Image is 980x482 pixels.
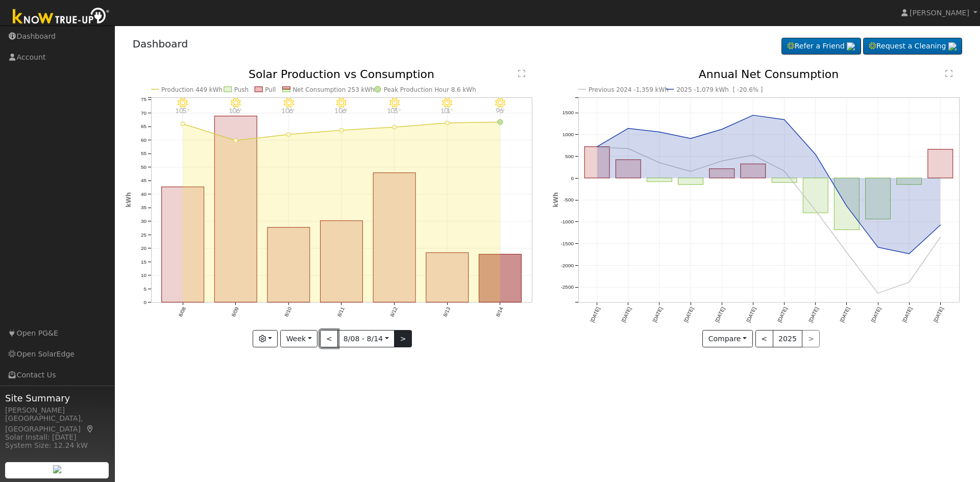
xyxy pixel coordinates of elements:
[839,306,851,323] text: [DATE]
[560,285,574,290] text: -2500
[720,128,724,132] circle: onclick=""
[178,98,188,108] i: 8/08 - Clear
[140,205,146,211] text: 35
[249,68,434,81] text: Solar Production vs Consumption
[280,108,298,114] p: 106°
[320,330,338,347] button: <
[595,145,599,149] circle: onclick=""
[939,223,943,227] circle: onclick=""
[751,113,755,117] circle: onclick=""
[174,108,191,114] p: 105°
[5,413,109,435] div: [GEOGRAPHIC_DATA], [GEOGRAPHIC_DATA]
[389,98,400,108] i: 8/12 - Clear
[720,159,724,163] circle: onclick=""
[392,125,396,129] circle: onclick=""
[814,153,818,157] circle: onclick=""
[626,126,630,131] circle: onclick=""
[140,191,146,197] text: 40
[584,147,609,178] rect: onclick=""
[265,86,276,93] text: Pull
[491,108,509,114] p: 96°
[741,164,766,179] rect: onclick=""
[140,97,146,103] text: 75
[657,161,661,165] circle: onclick=""
[745,306,757,323] text: [DATE]
[908,252,912,256] circle: onclick=""
[5,432,109,443] div: Solar Install: [DATE]
[125,192,132,208] text: kWh
[928,149,953,178] rect: onclick=""
[689,137,693,141] circle: onclick=""
[571,175,574,181] text: 0
[498,119,503,124] circle: onclick=""
[562,110,574,116] text: 1500
[140,124,146,130] text: 65
[233,139,237,143] circle: onclick=""
[140,218,146,224] text: 30
[901,306,913,323] text: [DATE]
[8,6,115,29] img: Know True-Up
[426,253,469,302] rect: onclick=""
[181,122,185,126] circle: onclick=""
[803,178,828,213] rect: onclick=""
[5,391,109,405] span: Site Summary
[140,259,146,265] text: 15
[709,169,734,178] rect: onclick=""
[140,232,146,238] text: 25
[565,154,574,159] text: 500
[384,86,476,93] text: Peak Production Hour 8.6 kWh
[876,245,880,249] circle: onclick=""
[518,69,525,78] text: 
[866,178,891,219] rect: onclick=""
[339,129,344,133] circle: onclick=""
[495,98,505,108] i: 8/14 - Clear
[140,110,146,116] text: 70
[845,204,849,208] circle: onclick=""
[332,108,350,114] p: 106°
[782,169,787,173] circle: onclick=""
[676,86,763,93] text: 2025 -1,079 kWh [ -20.6% ]
[140,178,146,184] text: 45
[814,209,818,213] circle: onclick=""
[385,108,403,114] p: 103°
[782,118,787,122] circle: onclick=""
[616,160,641,178] rect: onclick=""
[714,306,726,323] text: [DATE]
[234,86,248,93] text: Push
[626,146,630,150] circle: onclick=""
[876,291,880,295] circle: onclick=""
[337,330,395,347] button: 8/08 - 8/14
[560,219,574,224] text: -1000
[702,330,753,347] button: Compare
[227,108,244,114] p: 106°
[647,178,672,182] rect: onclick=""
[699,68,839,81] text: Annual Net Consumption
[389,306,398,318] text: 8/12
[140,272,146,278] text: 10
[589,306,601,323] text: [DATE]
[595,145,599,149] circle: onclick=""
[939,235,943,239] circle: onclick=""
[373,173,415,302] rect: onclick=""
[657,130,661,134] circle: onclick=""
[897,178,922,185] rect: onclick=""
[230,306,239,318] text: 8/09
[560,263,574,268] text: -2000
[231,98,241,108] i: 8/09 - Clear
[143,286,146,292] text: 5
[280,330,317,347] button: Week
[140,151,146,157] text: 55
[772,178,797,183] rect: onclick=""
[161,86,223,93] text: Production 449 kWh
[178,306,187,318] text: 8/08
[336,98,347,108] i: 8/11 - Clear
[562,132,574,137] text: 1000
[589,86,669,93] text: Previous 2024 -1,359 kWh
[773,330,803,347] button: 2025
[283,98,293,108] i: 8/10 - Clear
[283,306,292,318] text: 8/10
[161,187,204,302] rect: onclick=""
[755,330,773,347] button: <
[563,197,574,203] text: -500
[777,306,789,323] text: [DATE]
